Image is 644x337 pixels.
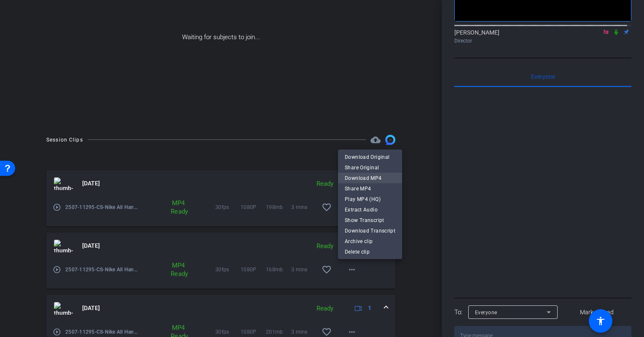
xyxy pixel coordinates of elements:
[345,226,395,236] span: Download Transcript
[345,236,395,246] span: Archive clip
[345,215,395,225] span: Show Transcript
[345,163,395,173] span: Share Original
[345,173,395,183] span: Download MP4
[345,194,395,204] span: Play MP4 (HQ)
[345,184,395,194] span: Share MP4
[345,247,395,257] span: Delete clip
[345,152,395,162] span: Download Original
[345,205,395,215] span: Extract Audio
